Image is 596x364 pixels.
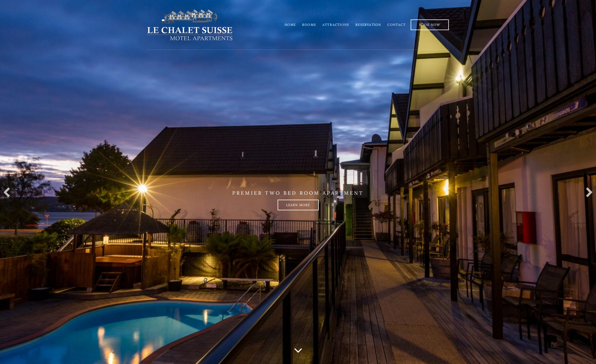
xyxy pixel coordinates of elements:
[146,190,450,196] p: PREMIER TWO BED ROOM APARTMENT
[302,23,316,27] a: Rooms
[411,19,449,30] a: Book Now
[387,23,405,27] a: Contact
[278,200,319,210] a: Learn more
[146,9,233,41] img: lechaletsuisse
[285,23,296,27] a: Home
[322,23,349,27] a: Attractions
[355,23,381,27] a: Reservation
